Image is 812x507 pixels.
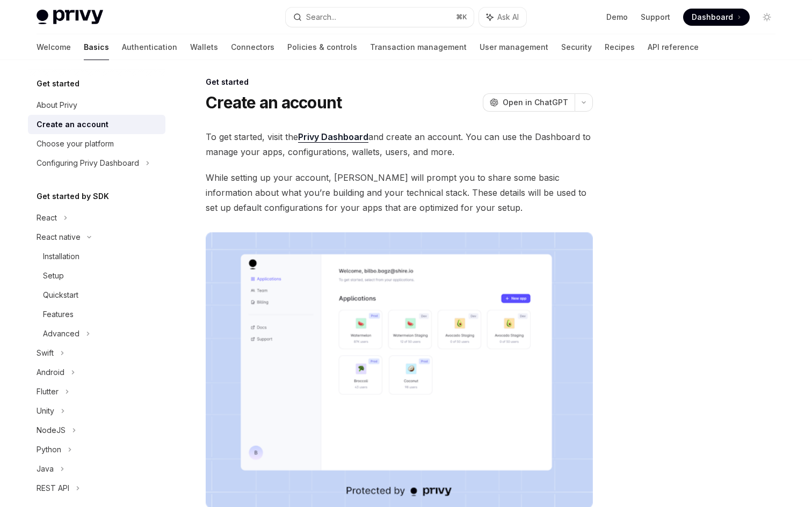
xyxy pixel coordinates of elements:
a: User management [480,34,548,60]
div: Swift [37,347,54,359]
h1: Create an account [206,93,342,112]
a: Transaction management [370,34,467,60]
div: Unity [37,405,54,417]
div: Quickstart [43,289,78,302]
a: Security [561,34,592,60]
a: Choose your platform [28,134,165,153]
a: Create an account [28,115,165,134]
h5: Get started [37,77,79,90]
a: Policies & controls [287,34,357,60]
span: Dashboard [692,12,733,23]
a: Dashboard [683,9,750,26]
a: Wallets [190,34,218,60]
a: Privy Dashboard [298,131,368,143]
button: Toggle dark mode [758,9,775,26]
span: To get started, visit the and create an account. You can use the Dashboard to manage your apps, c... [206,129,593,159]
a: About Privy [28,95,165,115]
div: Configuring Privy Dashboard [37,157,139,170]
div: Flutter [37,385,59,398]
span: Ask AI [497,12,519,23]
a: Features [28,305,165,324]
div: About Privy [37,99,77,112]
div: Search... [306,11,336,24]
div: Features [43,308,74,321]
h5: Get started by SDK [37,190,109,203]
div: Java [37,462,54,475]
div: React [37,211,57,224]
button: Ask AI [479,8,526,27]
div: Setup [43,269,64,282]
div: Android [37,366,64,379]
a: Basics [84,34,109,60]
a: Recipes [605,34,635,60]
div: Choose your platform [37,137,114,150]
img: light logo [37,10,103,25]
a: Setup [28,266,165,285]
a: Support [641,12,670,23]
div: React native [37,231,81,244]
a: Installation [28,247,165,266]
span: ⌘ K [456,13,467,21]
div: Get started [206,77,593,87]
span: While setting up your account, [PERSON_NAME] will prompt you to share some basic information abou... [206,170,593,215]
div: Installation [43,250,79,263]
div: REST API [37,482,69,495]
a: Quickstart [28,285,165,305]
div: Advanced [43,327,79,340]
a: Demo [606,12,628,23]
a: Authentication [122,34,177,60]
span: Open in ChatGPT [503,97,568,108]
div: Create an account [37,118,108,131]
a: API reference [648,34,699,60]
div: Python [37,443,61,456]
button: Open in ChatGPT [483,93,575,112]
a: Welcome [37,34,71,60]
button: Search...⌘K [286,8,474,27]
a: Connectors [231,34,274,60]
div: NodeJS [37,424,66,437]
